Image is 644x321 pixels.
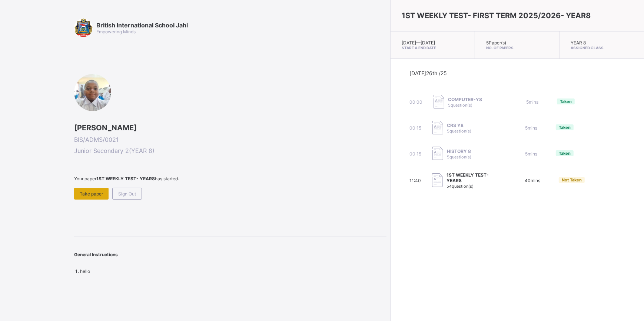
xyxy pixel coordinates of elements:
span: Taken [559,151,571,156]
span: YEAR 8 [571,40,586,46]
span: No. of Papers [486,46,548,50]
span: Taken [560,99,572,104]
span: 00:00 [409,99,422,105]
img: take_paper.cd97e1aca70de81545fe8e300f84619e.svg [432,121,443,134]
span: 00:15 [409,151,421,157]
span: Taken [559,125,571,130]
span: Your paper has started. [74,176,386,181]
span: CRS Y8 [447,123,471,128]
span: 5 mins [526,99,538,105]
span: [DATE] — [DATE] [402,40,435,46]
span: 5 mins [525,151,537,157]
span: British International School Jahi [96,21,188,29]
span: [PERSON_NAME] [74,123,386,132]
span: Empowering Minds [96,29,136,34]
span: 00:15 [409,125,421,131]
span: COMPUTER-Y8 [448,97,482,102]
span: 40 mins [525,178,540,183]
b: 1ST WEEKLY TEST- YEAR8 [96,176,155,181]
span: General Instructions [74,252,118,257]
img: take_paper.cd97e1aca70de81545fe8e300f84619e.svg [432,147,443,160]
span: 5 question(s) [448,103,472,108]
span: Start & End Date [402,46,464,50]
span: 1ST WEEKLY TEST- YEAR8 [447,172,502,183]
img: take_paper.cd97e1aca70de81545fe8e300f84619e.svg [432,173,443,187]
span: BIS/ADMS/0021 [74,136,386,143]
span: 5 Paper(s) [486,40,506,46]
span: 5 question(s) [447,154,471,160]
span: 1ST WEEKLY TEST- FIRST TERM 2025/2026- YEAR8 [402,11,591,20]
span: HISTORY 8 [447,148,471,154]
span: 5 mins [525,125,537,131]
span: 11:40 [409,178,421,183]
span: [DATE] 26th /25 [409,70,447,76]
span: hello [80,268,90,274]
span: Take paper [80,191,103,197]
span: 54 question(s) [447,184,474,189]
span: Not Taken [562,177,582,183]
span: 5 question(s) [447,128,471,134]
span: Sign Out [118,191,136,197]
span: Assigned Class [571,46,633,50]
span: Junior Secondary 2 ( YEAR 8 ) [74,147,386,154]
img: take_paper.cd97e1aca70de81545fe8e300f84619e.svg [434,95,444,108]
